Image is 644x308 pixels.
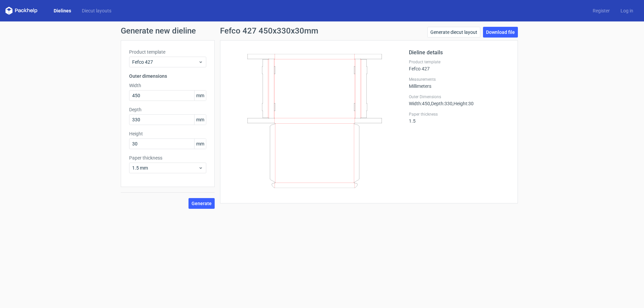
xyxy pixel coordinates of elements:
[192,201,212,206] span: Generate
[121,27,523,35] h1: Generate new dieline
[409,59,509,65] label: Product template
[132,59,198,65] span: Fefco 427
[409,49,509,57] h2: Dieline details
[409,112,509,124] div: 1.5
[129,106,206,113] label: Depth
[129,73,206,79] h3: Outer dimensions
[409,112,509,117] label: Paper thickness
[452,101,474,106] span: , Height : 30
[129,130,206,137] label: Height
[587,7,615,14] a: Register
[409,101,430,106] span: Width : 450
[430,101,452,106] span: , Depth : 330
[76,7,117,14] a: Diecut layouts
[427,27,480,38] a: Generate diecut layout
[48,7,76,14] a: Dielines
[194,90,206,101] span: mm
[409,77,509,82] label: Measurements
[129,82,206,89] label: Width
[129,49,206,55] label: Product template
[129,155,206,161] label: Paper thickness
[615,7,639,14] a: Log in
[483,27,518,38] a: Download file
[194,139,206,149] span: mm
[132,165,198,171] span: 1.5 mm
[409,94,509,100] label: Outer Dimensions
[409,59,509,71] div: Fefco 427
[189,198,215,209] button: Generate
[194,115,206,125] span: mm
[409,77,509,89] div: Millimeters
[220,27,318,35] h1: Fefco 427 450x330x30mm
